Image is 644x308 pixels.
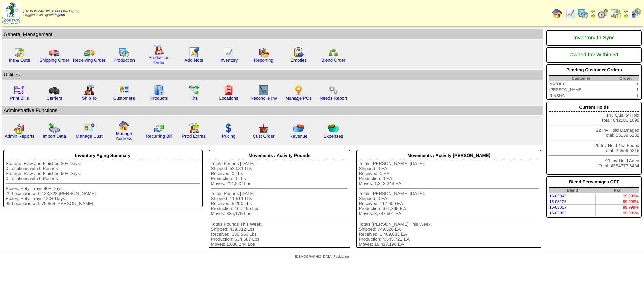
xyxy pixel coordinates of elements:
[23,10,79,17] span: Logged in as Dgroth
[223,123,234,134] img: dollar.gif
[14,85,25,96] img: invoice2.gif
[623,8,629,13] img: arrowleft.gif
[154,85,164,96] img: cabinet.gif
[328,47,339,58] img: network.png
[289,134,307,139] a: Revenue
[549,211,567,215] a: 15-03083
[146,134,172,139] a: Recurring Bill
[293,47,304,58] img: workorder.gif
[49,123,60,134] img: import.gif
[631,8,641,19] img: calendarcustomer.gif
[14,123,25,134] img: graph2.png
[2,106,543,115] td: Adminstrative Functions
[116,131,132,141] a: Manage Address
[549,188,596,193] th: Blend
[610,8,621,19] img: calendarinout.gif
[549,178,639,186] div: Blend Percentages OFF
[258,85,269,96] img: line_graph2.gif
[222,134,236,139] a: Pricing
[49,47,60,58] img: truck.gif
[595,193,639,199] td: 99.999%
[613,87,639,93] td: 1
[595,188,639,193] th: Pct
[613,93,639,99] td: 1
[184,58,203,63] a: Add Note
[359,161,539,247] div: Totals [PERSON_NAME] [DATE]: Shipped: 0 EA Received: 0 EA Production: 0 EA Moves: 1,313,248 EA To...
[549,32,639,44] div: Inventory In Sync
[320,96,347,101] a: Needs Report
[254,58,273,63] a: Reporting
[549,66,639,74] div: Pending Customer Orders
[253,134,274,139] a: Cust Order
[148,55,170,65] a: Production Order
[5,134,34,139] a: Admin Reports
[2,2,20,24] img: zoroco-logo-small.webp
[549,205,567,210] a: 15-03007
[73,58,105,63] a: Receiving Order
[590,8,596,13] img: arrowleft.gif
[54,13,65,17] a: (logout)
[613,81,639,87] td: 1
[49,85,60,96] img: truck3.gif
[10,96,29,101] a: Print Bills
[113,58,135,63] a: Production
[84,47,95,58] img: truck2.gif
[258,47,269,58] img: graph.gif
[549,194,567,198] a: 15-03045
[293,85,304,96] img: po.png
[549,81,613,87] td: NATDEC
[549,199,567,204] a: 15-03205
[150,96,168,101] a: Products
[258,123,269,134] img: cust_order.png
[549,76,613,81] th: Customer
[189,85,199,96] img: workflow.gif
[9,58,30,63] a: Ins & Outs
[189,123,199,134] img: prodextras.gif
[590,13,596,19] img: arrowright.gif
[84,85,95,96] img: factory2.gif
[46,96,62,101] a: Carriers
[6,151,200,160] div: Inventory Aging Summary
[154,123,164,134] img: reconcile.gif
[76,134,102,139] a: Manage Cust
[595,210,639,216] td: 99.999%
[43,134,66,139] a: Import Data
[324,134,343,139] a: Expenses
[189,47,199,58] img: orders.gif
[113,96,135,101] a: Customers
[119,47,129,58] img: calendarprod.gif
[119,85,129,96] img: customers.gif
[82,96,97,101] a: Ship To
[23,10,79,13] span: [DEMOGRAPHIC_DATA] Packaging
[549,103,639,112] div: Current Holds
[328,123,339,134] img: pie_chart2.png
[578,8,588,19] img: calendarprod.gif
[549,49,639,61] div: Owned Inv Within $1
[211,151,348,160] div: Movements / Activity Pounds
[293,123,304,134] img: pie_chart.png
[250,96,277,101] a: Reconcile Inv
[6,161,200,206] div: Storage, Raw and Finished 30+ Days: 0 Locations with 0 Pounds Storage, Raw and Finished 60+ Days:...
[565,8,576,19] img: line_graph.gif
[595,205,639,210] td: 99.999%
[220,58,238,63] a: Inventory
[321,58,345,63] a: Blend Order
[223,47,234,58] img: line_graph.gif
[613,76,639,81] th: Order#
[190,96,198,101] a: Kits
[549,93,613,99] td: RINSNA
[223,85,234,96] img: locations.gif
[2,29,543,39] td: General Management
[623,13,629,19] img: arrowright.gif
[83,123,96,134] img: managecust.png
[359,151,539,160] div: Movements / Activity [PERSON_NAME]
[119,120,129,131] img: home.gif
[295,255,349,259] span: [DEMOGRAPHIC_DATA] Packaging
[285,96,312,101] a: Manage POs
[328,85,339,96] img: workflow.png
[211,161,348,247] div: Totals Pounds [DATE]: Shipped: 52,081 Lbs Received: 0 Lbs Production: 0 Lbs Moves: 214,842 Lbs To...
[546,102,642,175] div: 143 Quality Hold Total: 642101.1696 22 Inv Hold Damaged Total: 63139.5132 20 Inv Hold Not Found T...
[2,70,543,80] td: Utilities
[290,58,307,63] a: Empties
[552,8,563,19] img: home.gif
